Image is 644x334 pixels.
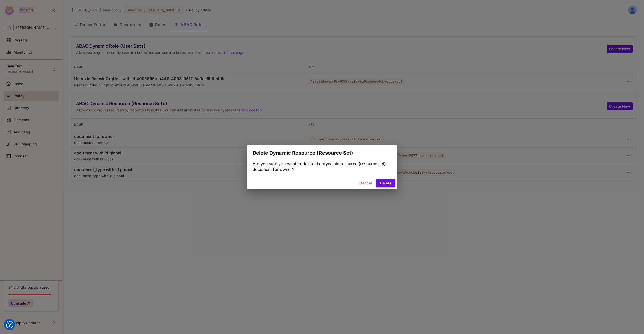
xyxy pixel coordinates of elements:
[247,145,397,161] h2: Delete Dynamic Resource (Resource Set)
[357,179,374,187] button: Cancel
[6,321,13,328] button: Consent Preferences
[6,321,13,328] img: Revisit consent button
[376,179,395,187] button: Delete
[253,161,391,172] div: Are you sure you want to delete the dynamic resource (resource set): document for owner?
